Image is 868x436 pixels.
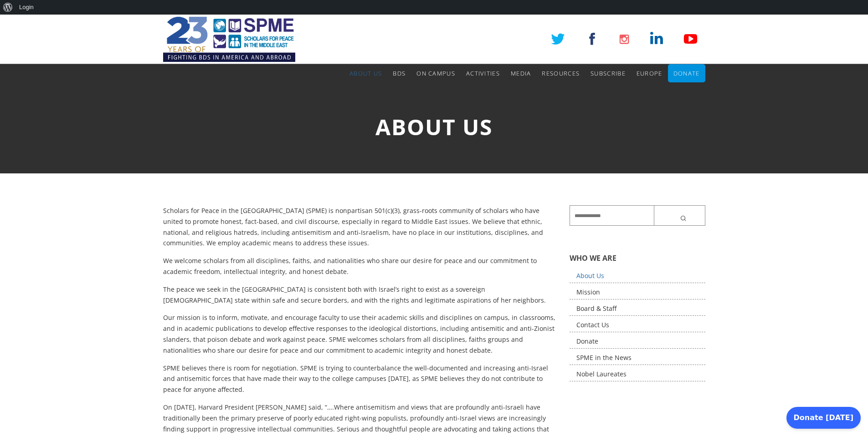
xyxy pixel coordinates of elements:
[393,64,406,82] a: BDS
[570,335,705,349] a: Donate
[349,64,382,82] a: About Us
[570,318,705,332] a: Contact Us
[570,285,705,299] a: Mission
[416,69,455,77] span: On Campus
[163,284,556,306] p: The peace we seek in the [GEOGRAPHIC_DATA] is consistent both with Israel’s right to exist as a s...
[511,69,531,77] span: Media
[466,69,500,77] span: Activities
[163,205,556,248] p: Scholars for Peace in the [GEOGRAPHIC_DATA] (SPME) is nonpartisan 501(c)(3), grass-roots communit...
[570,253,705,263] h5: WHO WE ARE
[393,69,406,77] span: BDS
[570,302,705,316] a: Board & Staff
[375,112,493,142] span: About Us
[637,64,663,82] a: Europe
[163,14,295,64] img: SPME
[570,269,705,283] a: About Us
[163,363,556,395] p: SPME believes there is room for negotiation. SPME is trying to counterbalance the well-documented...
[673,69,700,77] span: Donate
[163,312,556,355] p: Our mission is to inform, motivate, and encourage faculty to use their academic skills and discip...
[570,367,705,381] a: Nobel Laureates
[542,64,580,82] a: Resources
[591,69,626,77] span: Subscribe
[673,64,700,82] a: Donate
[163,255,556,277] p: We welcome scholars from all disciplines, faiths, and nationalities who share our desire for peac...
[466,64,500,82] a: Activities
[542,69,580,77] span: Resources
[416,64,455,82] a: On Campus
[570,351,705,365] a: SPME in the News
[511,64,531,82] a: Media
[637,69,663,77] span: Europe
[591,64,626,82] a: Subscribe
[349,69,382,77] span: About Us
